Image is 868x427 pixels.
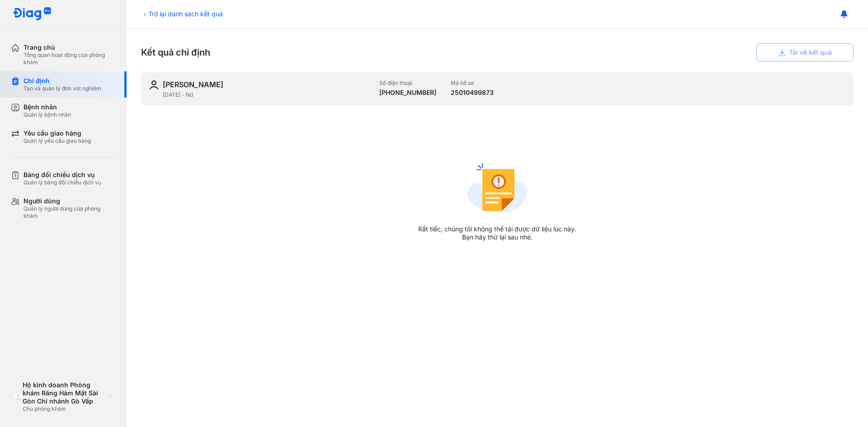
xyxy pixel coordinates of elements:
div: Bệnh nhân [24,103,71,111]
div: [DATE] - Nữ [163,91,372,99]
div: Quản lý người dùng của phòng khám [24,205,116,220]
div: Trở lại danh sách kết quả [141,9,223,19]
div: Kết quả chỉ định [141,43,854,61]
img: logo [14,393,23,401]
div: Rất tiếc, chúng tôi không thể tải được dữ liệu lúc này. Bạn hãy thử lại sau nhé. [413,225,582,241]
div: Mã hồ sơ [451,80,494,87]
div: Số điện thoại [379,80,436,87]
div: 25010499873 [451,89,494,97]
img: logo [13,7,52,21]
button: Tải về kết quả [756,43,854,61]
div: Chủ phòng khám [23,405,106,413]
img: not-found-icon [466,160,529,223]
div: Chỉ định [24,77,101,85]
div: Tổng quan hoạt động của phòng khám [24,52,116,66]
div: Người dùng [24,197,116,205]
div: Quản lý bảng đối chiếu dịch vụ [24,179,101,186]
div: Yêu cầu giao hàng [24,129,91,137]
div: [PHONE_NUMBER] [379,89,436,97]
div: [PERSON_NAME] [163,80,223,89]
div: Quản lý bệnh nhân [24,111,71,118]
div: Quản lý yêu cầu giao hàng [24,137,91,145]
div: Bảng đối chiếu dịch vụ [24,171,101,179]
div: Hộ kinh doanh Phòng khám Răng Hàm Mặt Sài Gòn Chi nhánh Gò Vấp [23,381,106,405]
img: user-icon [148,80,159,90]
div: Tạo và quản lý đơn xét nghiệm [24,85,101,92]
div: Trang chủ [24,43,116,52]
